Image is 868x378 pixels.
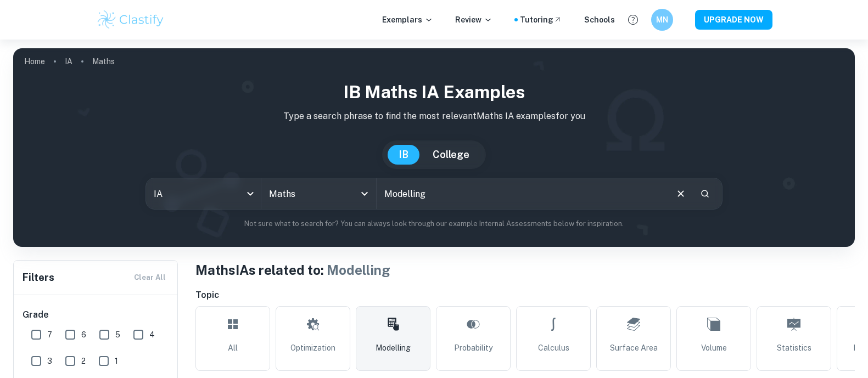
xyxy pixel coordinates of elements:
span: 1 [115,355,118,367]
span: 6 [81,329,86,341]
button: IB [388,145,419,165]
span: Optimization [290,342,335,354]
button: Help and Feedback [624,10,642,29]
span: All [228,342,238,354]
h1: Maths IAs related to: [195,260,855,280]
span: Volume [701,342,727,354]
span: Statistics [777,342,811,354]
span: Modelling [376,342,411,354]
h6: Filters [23,270,54,285]
input: E.g. neural networks, space, population modelling... [377,178,666,209]
button: MN [651,9,673,31]
a: Tutoring [520,14,562,26]
span: Modelling [327,262,390,278]
h6: MN [656,14,668,26]
img: profile cover [13,48,855,247]
span: Surface Area [610,342,658,354]
img: Clastify logo [96,9,166,31]
p: Not sure what to search for? You can always look through our example Internal Assessments below f... [22,218,846,229]
p: Maths [92,55,115,67]
span: 4 [149,329,155,341]
a: IA [65,54,72,69]
button: College [422,145,480,165]
a: Schools [584,14,615,26]
span: 5 [115,329,120,341]
h6: Topic [195,289,855,302]
h6: Grade [23,308,170,321]
button: Open [357,186,372,201]
p: Type a search phrase to find the most relevant Maths IA examples for you [22,110,846,123]
span: 2 [81,355,86,367]
p: Review [455,14,492,26]
span: 7 [47,329,52,341]
p: Exemplars [382,14,433,26]
button: UPGRADE NOW [695,10,772,30]
a: Home [24,54,45,69]
h1: IB Maths IA examples [22,79,846,105]
span: Probability [454,342,492,354]
span: Calculus [538,342,569,354]
span: 3 [47,355,52,367]
div: IA [146,178,261,209]
button: Search [696,184,714,203]
button: Clear [670,183,691,204]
